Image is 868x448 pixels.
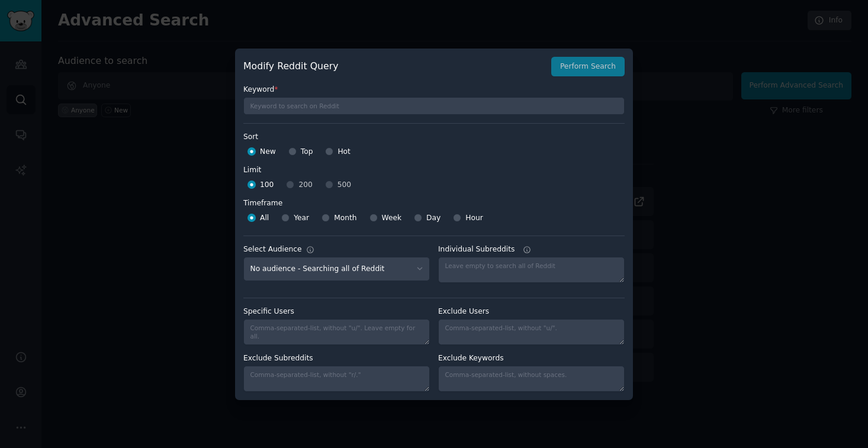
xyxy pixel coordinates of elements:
label: Exclude Users [438,307,625,317]
h2: Modify Reddit Query [243,59,545,74]
div: Select Audience [243,244,302,255]
label: Exclude Subreddits [243,353,430,364]
label: Sort [243,132,625,143]
span: New [260,147,276,157]
input: Keyword to search on Reddit [243,97,625,115]
label: Keyword [243,85,625,95]
span: Week [382,213,402,224]
label: Timeframe [243,194,625,209]
span: Hot [337,147,351,157]
span: All [260,213,269,224]
span: Top [301,147,313,157]
label: Individual Subreddits [438,244,625,255]
span: Hour [465,213,483,224]
label: Exclude Keywords [438,353,625,364]
label: Specific Users [243,307,430,317]
span: 100 [260,180,274,191]
span: Year [294,213,309,224]
span: Day [426,213,441,224]
span: Month [334,213,356,224]
div: Limit [243,165,261,176]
